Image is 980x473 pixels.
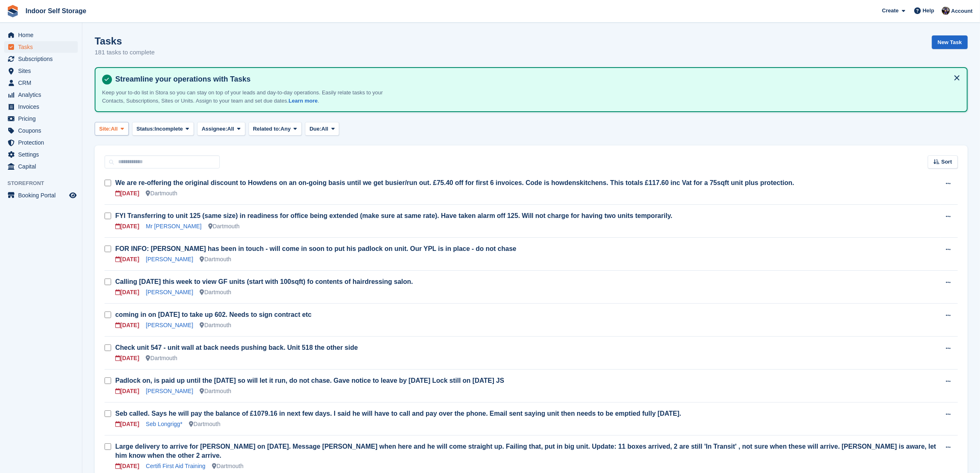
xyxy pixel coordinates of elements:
[197,122,245,136] button: Assignee: All
[951,7,973,15] span: Account
[115,245,517,252] a: FOR INFO: [PERSON_NAME] has been in touch - will come in soon to put his padlock on unit. Our YPL...
[4,137,78,148] a: menu
[115,179,794,186] a: We are re-offering the original discount to Howdens on an on-going basis until we get busier/run ...
[289,98,318,104] a: Learn more
[7,5,19,17] img: stora-icon-8386f47178a22dfd0bd8f6a31ec36ba5ce8667c1dd55bd0f319d3a0aa187defe.svg
[115,410,681,417] a: Seb called. Says he will pay the balance of £1079.16 in next few days. I said he will have to cal...
[115,354,139,363] div: [DATE]
[200,387,231,396] div: Dartmouth
[227,125,234,133] span: All
[200,255,231,264] div: Dartmouth
[18,29,68,41] span: Home
[146,354,177,363] div: Dartmouth
[882,7,899,15] span: Create
[4,53,78,65] a: menu
[305,122,339,136] button: Due: All
[4,41,78,53] a: menu
[18,190,68,201] span: Booking Portal
[4,125,78,136] a: menu
[111,125,118,133] span: All
[18,101,68,112] span: Invoices
[132,122,194,136] button: Status: Incomplete
[115,387,139,396] div: [DATE]
[95,35,155,47] h1: Tasks
[68,190,78,200] a: Preview store
[4,190,78,201] a: menu
[200,321,231,330] div: Dartmouth
[115,222,139,231] div: [DATE]
[112,75,960,84] h4: Streamline your operations with Tasks
[18,113,68,124] span: Pricing
[99,125,111,133] span: Site:
[146,421,182,427] a: Seb Longrigg*
[146,289,193,295] a: [PERSON_NAME]
[95,122,129,136] button: Site: All
[115,311,312,318] a: coming in on [DATE] to take up 602. Needs to sign contract etc
[4,89,78,101] a: menu
[146,463,205,469] a: Certifi First Aid Training
[7,179,82,187] span: Storefront
[281,125,291,133] span: Any
[115,189,139,198] div: [DATE]
[208,222,240,231] div: Dartmouth
[4,101,78,112] a: menu
[4,161,78,172] a: menu
[4,77,78,89] a: menu
[4,149,78,160] a: menu
[115,321,139,330] div: [DATE]
[923,7,934,15] span: Help
[4,65,78,77] a: menu
[115,462,139,471] div: [DATE]
[115,255,139,264] div: [DATE]
[212,462,243,471] div: Dartmouth
[18,53,68,65] span: Subscriptions
[932,35,968,49] a: New Task
[115,377,504,384] a: Padlock on, is paid up until the [DATE] so will let it run, do not chase. Gave notice to leave by...
[115,212,673,219] a: FYI Transferring to unit 125 (same size) in readiness for office being extended (make sure at sam...
[18,149,68,160] span: Settings
[941,158,952,166] span: Sort
[95,48,155,57] p: 181 tasks to complete
[18,125,68,136] span: Coupons
[321,125,328,133] span: All
[202,125,227,133] span: Assignee:
[115,443,936,459] a: Large delivery to arrive for [PERSON_NAME] on [DATE]. Message [PERSON_NAME] when here and he will...
[200,288,231,297] div: Dartmouth
[18,161,68,172] span: Capital
[22,4,90,18] a: Indoor Self Storage
[115,288,139,297] div: [DATE]
[146,256,193,262] a: [PERSON_NAME]
[253,125,281,133] span: Related to:
[146,223,201,229] a: Mr [PERSON_NAME]
[137,125,155,133] span: Status:
[115,420,139,429] div: [DATE]
[4,29,78,41] a: menu
[942,7,950,15] img: Sandra Pomeroy
[146,322,193,328] a: [PERSON_NAME]
[146,189,177,198] div: Dartmouth
[146,388,193,394] a: [PERSON_NAME]
[115,278,413,285] a: Calling [DATE] this week to view GF units (start with 100sqft) fo contents of hairdressing salon.
[249,122,302,136] button: Related to: Any
[4,113,78,124] a: menu
[155,125,183,133] span: Incomplete
[18,77,68,89] span: CRM
[18,89,68,101] span: Analytics
[310,125,321,133] span: Due:
[18,41,68,53] span: Tasks
[102,89,390,105] p: Keep your to-do list in Stora so you can stay on top of your leads and day-to-day operations. Eas...
[18,137,68,148] span: Protection
[18,65,68,77] span: Sites
[115,344,358,351] a: Check unit 547 - unit wall at back needs pushing back. Unit 518 the other side
[189,420,220,429] div: Dartmouth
